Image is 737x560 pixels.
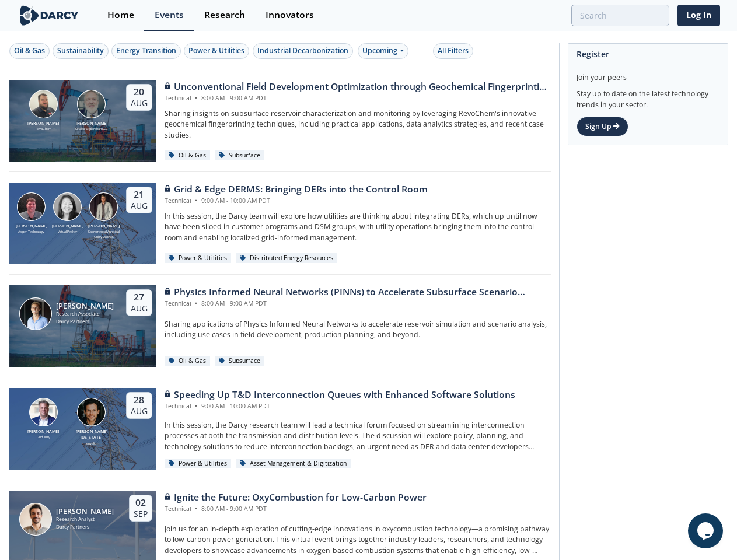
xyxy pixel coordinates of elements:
button: Power & Utilities [184,43,249,59]
div: Subsurface [215,356,265,366]
div: All Filters [438,45,469,56]
p: In this session, the Darcy research team will lead a technical forum focused on streamlining inte... [165,420,551,452]
img: Brian Fitzsimons [29,398,58,426]
a: Brian Fitzsimons [PERSON_NAME] GridUnity Luigi Montana [PERSON_NAME][US_STATE] envelio 28 Aug Spe... [9,388,551,470]
div: Technical 9:00 AM - 10:00 AM PDT [165,402,515,411]
img: Brenda Chew [53,192,82,221]
div: Technical 8:00 AM - 9:00 AM PDT [165,505,427,514]
img: Luigi Montana [77,398,106,426]
div: [PERSON_NAME] [25,429,61,435]
div: 20 [131,86,148,98]
div: [PERSON_NAME] [56,302,114,310]
div: 27 [131,292,148,303]
div: envelio [74,441,110,446]
div: [PERSON_NAME] [56,508,114,516]
div: [PERSON_NAME] [13,223,50,230]
div: Upcoming [358,43,408,59]
div: Distributed Energy Resources [236,253,338,264]
img: logo-wide.svg [18,5,81,26]
div: 02 [134,497,148,509]
div: Subsurface [215,150,265,161]
div: Events [155,10,184,20]
div: Power & Utilities [165,459,232,469]
div: Virtual Peaker [50,229,86,234]
div: Stay up to date on the latest technology trends in your sector. [577,83,719,110]
div: Research Associate [56,310,114,318]
span: • [193,197,200,205]
a: Bob Aylsworth [PERSON_NAME] RevoChem John Sinclair [PERSON_NAME] Sinclair Exploration LLC 20 Aug ... [9,80,551,162]
div: Energy Transition [116,45,176,56]
span: • [193,94,200,102]
div: Power & Utilities [188,45,244,56]
div: Technical 9:00 AM - 10:00 AM PDT [165,197,428,206]
button: Sustainability [53,43,109,59]
div: Sinclair Exploration LLC [74,127,110,131]
button: Industrial Decarbonization [253,43,353,59]
div: Physics Informed Neural Networks (PINNs) to Accelerate Subsurface Scenario Analysis [165,285,551,299]
div: Grid & Edge DERMS: Bringing DERs into the Control Room [165,183,428,197]
div: Technical 8:00 AM - 9:00 AM PDT [165,94,551,103]
div: Aug [131,303,148,314]
a: Jonathan Curtis [PERSON_NAME] Aspen Technology Brenda Chew [PERSON_NAME] Virtual Peaker Yevgeniy ... [9,183,551,264]
div: Aspen Technology [13,229,50,234]
div: Industrial Decarbonization [257,45,348,56]
div: [PERSON_NAME] [50,223,86,230]
img: Nicolas Lassalle [19,503,52,535]
div: Innovators [266,10,314,20]
div: Oil & Gas [165,150,211,161]
div: Technical 8:00 AM - 9:00 AM PDT [165,299,551,309]
div: Register [577,44,719,64]
div: Ignite the Future: OxyCombustion for Low-Carbon Power [165,491,427,505]
span: • [193,505,200,513]
p: In this session, the Darcy team will explore how utilities are thinking about integrating DERs, w... [165,211,551,243]
div: Power & Utilities [165,253,232,264]
img: Yevgeniy Postnov [89,192,118,221]
div: [PERSON_NAME] [25,121,61,127]
span: • [193,299,200,307]
img: Jonathan Curtis [17,192,46,221]
p: Sharing insights on subsurface reservoir characterization and monitoring by leveraging RevoChem's... [165,108,551,141]
div: 21 [131,189,148,201]
div: Home [107,10,134,20]
button: Energy Transition [111,43,181,59]
div: Aug [131,406,148,416]
div: Research [204,10,245,20]
div: Research Analyst [56,516,114,523]
div: Unconventional Field Development Optimization through Geochemical Fingerprinting Technology [165,80,551,94]
a: Juan Mayol [PERSON_NAME] Research Associate Darcy Partners 27 Aug Physics Informed Neural Network... [9,285,551,367]
img: Bob Aylsworth [29,90,58,118]
iframe: chat widget [688,513,725,548]
a: Log In [677,5,720,26]
div: Darcy Partners [56,318,114,325]
img: John Sinclair [77,90,106,118]
div: Aug [131,201,148,211]
span: • [193,402,200,410]
div: Join your peers [577,64,719,83]
img: Juan Mayol [19,297,52,330]
div: [PERSON_NAME] [86,223,122,230]
button: Oil & Gas [9,43,50,59]
p: Sharing applications of Physics Informed Neural Networks to accelerate reservoir simulation and s... [165,319,551,341]
div: Sep [134,509,148,519]
div: 28 [131,394,148,406]
div: Aug [131,98,148,108]
button: All Filters [433,43,473,59]
div: [PERSON_NAME][US_STATE] [74,429,110,441]
div: Sacramento Municipal Utility District. [86,229,122,239]
div: Oil & Gas [165,356,211,366]
div: [PERSON_NAME] [74,121,110,127]
div: Speeding Up T&D Interconnection Queues with Enhanced Software Solutions [165,388,515,402]
a: Sign Up [577,117,628,136]
div: RevoChem [25,127,61,131]
div: Oil & Gas [14,45,45,56]
p: Join us for an in-depth exploration of cutting-edge innovations in oxycombustion technology—a pro... [165,524,551,556]
div: Asset Management & Digitization [236,459,351,469]
input: Advanced Search [571,5,669,26]
div: GridUnity [25,435,61,439]
div: Sustainability [57,45,104,56]
div: Darcy Partners [56,523,114,531]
